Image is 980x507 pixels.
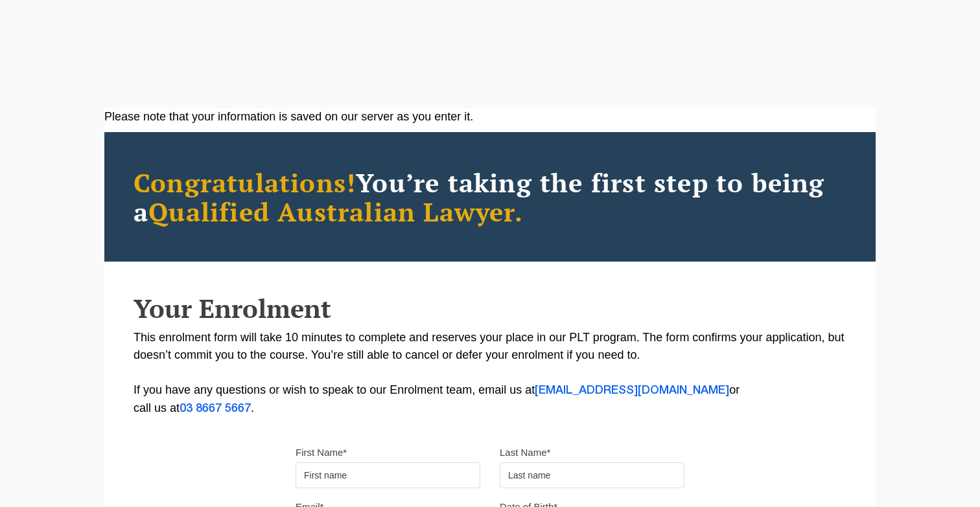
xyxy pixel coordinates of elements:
[500,462,684,488] input: Last name
[104,108,876,126] div: Please note that your information is saved on our server as you enter it.
[134,165,356,199] span: Congratulations!
[148,194,523,229] span: Qualified Australian Lawyer.
[180,403,251,414] a: 03 8667 5667
[296,462,480,488] input: First name
[134,168,846,226] h2: You’re taking the first step to being a
[134,294,846,322] h2: Your Enrolment
[296,446,347,459] label: First Name*
[134,329,846,418] p: This enrolment form will take 10 minutes to complete and reserves your place in our PLT program. ...
[500,446,550,459] label: Last Name*
[535,385,729,396] a: [EMAIL_ADDRESS][DOMAIN_NAME]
